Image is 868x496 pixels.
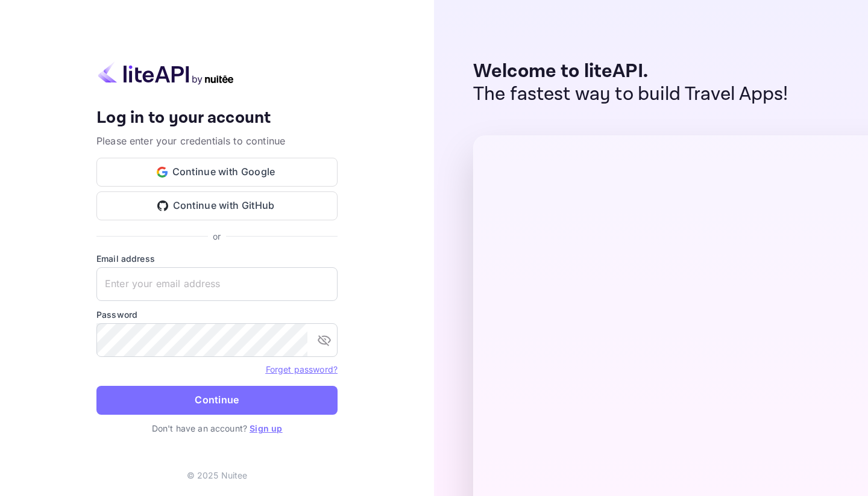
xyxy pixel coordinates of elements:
[96,308,338,321] label: Password
[473,60,788,83] p: Welcome to liteAPI.
[250,423,282,433] a: Sign up
[473,83,788,106] p: The fastest way to build Travel Apps!
[187,469,248,482] p: © 2025 Nuitee
[266,363,338,375] a: Forget password?
[96,267,338,301] input: Enter your email address
[96,422,338,435] p: Don't have an account?
[96,158,338,187] button: Continue with Google
[96,252,338,265] label: Email address
[96,108,338,129] h4: Log in to your account
[96,191,338,220] button: Continue with GitHub
[213,230,221,243] p: or
[312,328,336,352] button: toggle password visibility
[96,61,235,85] img: liteapi
[96,134,338,148] p: Please enter your credentials to continue
[266,364,338,374] a: Forget password?
[96,386,338,415] button: Continue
